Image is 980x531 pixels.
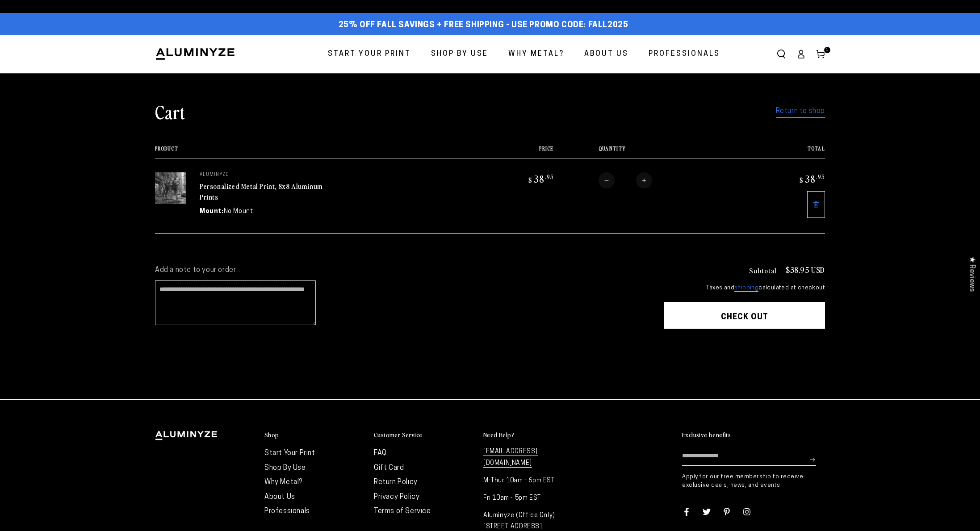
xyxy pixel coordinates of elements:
[584,48,628,61] span: About Us
[374,431,474,439] summary: Customer Service
[483,475,584,486] p: M-Thur 10am - 6pm EST
[615,172,636,188] input: Quantity for Personalized Metal Print, 8x8 Aluminum Prints
[155,146,475,159] th: Product
[374,508,431,515] a: Terms of Service
[554,146,746,159] th: Quantity
[508,48,564,61] span: Why Metal?
[483,431,584,439] summary: Need Help?
[264,479,302,486] a: Why Metal?
[545,173,554,180] sup: .95
[374,479,418,486] a: Return Policy
[264,431,279,439] h2: Shop
[155,172,186,204] img: 8"x8" Square Silver Glossy Aluminyzed Photo
[321,42,418,66] a: Start Your Print
[649,48,720,61] span: Professionals
[424,42,495,66] a: Shop By Use
[200,172,334,178] p: aluminyze
[224,207,253,216] dd: No Mount
[776,105,825,118] a: Return to shop
[664,302,825,329] button: Check out
[664,346,825,366] iframe: PayPal-paypal
[264,431,365,439] summary: Shop
[200,207,224,216] dt: Mount:
[664,284,825,293] small: Taxes and calculated at checkout
[771,44,791,64] summary: Search our site
[475,146,553,159] th: Price
[963,249,980,299] div: Click to open Judge.me floating reviews tab
[374,450,387,457] a: FAQ
[682,431,825,439] summary: Exclusive benefits
[431,48,488,61] span: Shop By Use
[800,176,804,184] span: $
[483,431,514,439] h2: Need Help?
[816,173,825,180] sup: .95
[264,493,295,501] a: About Us
[528,176,532,184] span: $
[682,473,825,489] p: Apply for our free membership to receive exclusive deals, news, and events.
[339,21,628,30] span: 25% off FALL Savings + Free Shipping - Use Promo Code: FALL2025
[734,285,758,292] a: shipping
[374,464,404,472] a: Gift Card
[328,48,411,61] span: Start Your Print
[155,266,646,275] label: Add a note to your order
[807,191,825,218] a: Remove 8"x8" Square Silver Glossy Aluminyzed Photo
[826,47,829,53] span: 1
[374,431,422,439] h2: Customer Service
[483,448,538,467] a: [EMAIL_ADDRESS][DOMAIN_NAME]
[483,493,584,504] p: Fri 10am - 5pm EST
[155,100,185,123] h1: Cart
[502,42,571,66] a: Why Metal?
[810,446,816,473] button: Subscribe
[374,493,419,501] a: Privacy Policy
[798,172,825,185] bdi: 38
[264,464,306,472] a: Shop By Use
[749,267,777,274] h3: Subtotal
[682,431,731,439] h2: Exclusive benefits
[527,172,554,185] bdi: 38
[578,42,635,66] a: About Us
[642,42,727,66] a: Professionals
[155,47,235,61] img: Aluminyze
[200,181,323,202] a: Personalized Metal Print, 8x8 Aluminum Prints
[746,146,825,159] th: Total
[264,450,315,457] a: Start Your Print
[786,266,825,274] p: $38.95 USD
[264,508,310,515] a: Professionals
